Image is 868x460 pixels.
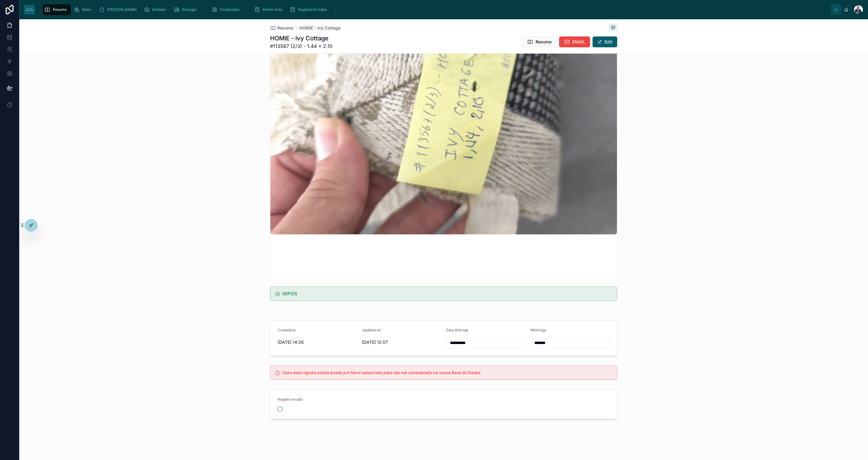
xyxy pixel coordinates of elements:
[172,4,201,15] a: Entregar
[572,39,585,45] span: EMAIL
[282,292,612,296] h5: DEPOIS
[39,3,831,16] div: scrollable content
[53,7,67,12] span: Resumo
[278,328,296,332] span: Created at
[152,7,166,12] span: Embalar
[270,42,332,50] span: #113567 (2/3) - 1.44 x 2.10
[97,4,141,15] a: [PERSON_NAME]
[72,4,96,15] a: Bater
[252,4,287,15] a: Admin Area
[288,4,331,15] a: Registos Errados
[278,397,303,402] span: Registo errado
[182,7,197,12] span: Entregar
[362,328,381,332] span: Updated at
[277,25,293,31] span: Resumo
[362,339,442,345] span: [DATE] 12:07
[270,34,332,42] h1: HOMIE - Ivy Cottage
[278,339,357,345] span: [DATE] 14:26
[522,36,557,47] button: Resumo
[270,25,293,31] a: Resumo
[559,36,590,47] button: EMAIL
[24,5,35,14] img: App logo
[220,7,239,12] span: Finalizados
[536,39,552,45] span: Resumo
[82,7,92,12] span: Bater
[142,4,171,15] a: Embalar
[530,328,546,332] span: #Entrega
[299,25,341,31] a: HOMIE - Ivy Cottage
[298,7,327,12] span: Registos Errados
[210,4,244,15] a: Finalizados
[107,7,137,12] span: [PERSON_NAME]
[282,371,612,375] h5: Caso este registo esteja errado por favor selecciona para não ser considerado na nossa Base de Dados
[593,36,617,47] button: Edit
[446,328,468,332] span: Data Entrega
[263,7,282,12] span: Admin Area
[42,4,71,15] a: Resumo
